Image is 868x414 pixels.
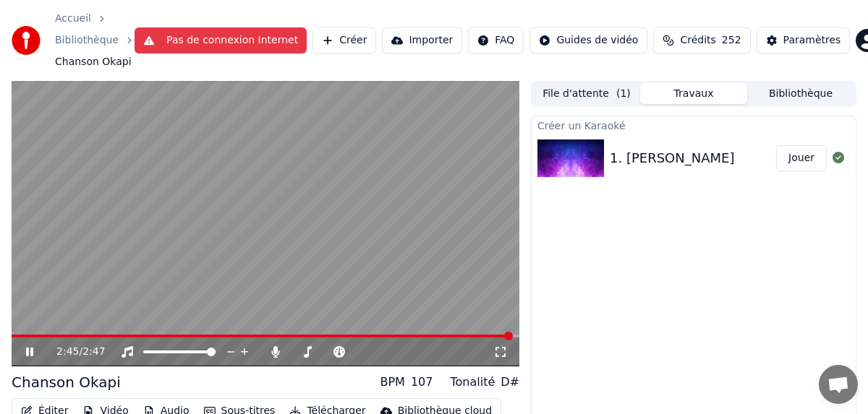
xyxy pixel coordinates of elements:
[722,33,741,48] span: 252
[680,33,715,48] span: Crédits
[450,374,495,391] div: Tonalité
[529,27,647,53] button: Guides de vidéo
[411,374,433,391] div: 107
[653,27,750,53] button: Crédits252
[776,145,827,171] button: Jouer
[55,12,91,26] a: Accueil
[533,83,640,104] button: File d'attente
[783,33,841,48] div: Paramètres
[56,345,79,359] span: 2:45
[12,372,121,392] div: Chanson Okapi
[640,83,747,104] button: Travaux
[610,148,734,168] div: 1. [PERSON_NAME]
[468,27,524,53] button: FAQ
[82,345,105,359] span: 2:47
[757,27,851,53] button: Paramètres
[380,374,404,391] div: BPM
[747,83,854,104] button: Bibliothèque
[55,33,119,48] a: Bibliothèque
[312,27,376,53] button: Créer
[55,12,135,69] nav: breadcrumb
[382,27,462,53] button: Importer
[819,365,858,404] div: Ouvrir le chat
[501,374,519,391] div: D#
[55,55,132,69] span: Chanson Okapi
[135,27,307,53] button: Pas de connexion Internet
[56,345,91,359] div: /
[12,26,41,55] img: youka
[532,116,856,134] div: Créer un Karaoké
[616,87,631,101] span: ( 1 )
